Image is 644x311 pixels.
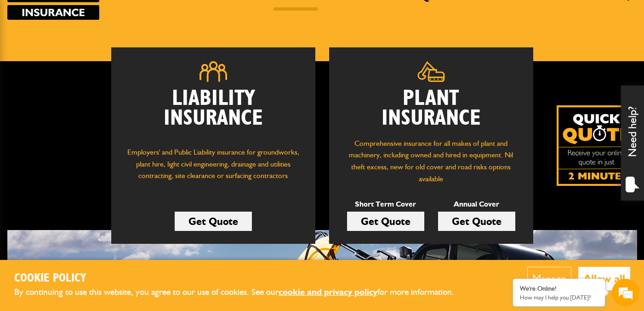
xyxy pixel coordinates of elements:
h2: Cookie Policy [14,271,469,286]
a: cookie and privacy policy [279,287,377,297]
button: Manage [527,267,571,290]
div: We're Online! [520,285,598,293]
div: Need help? [621,86,644,201]
img: Quick Quote [557,105,637,186]
p: Employers' and Public Liability insurance for groundworks, plant hire, light civil engineering, d... [125,146,302,190]
button: Allow all [578,267,630,290]
p: Short Term Cover [347,198,424,210]
a: Get Quote [175,212,252,231]
h2: Liability Insurance [125,89,302,138]
p: Comprehensive insurance for all makes of plant and machinery, including owned and hired in equipm... [343,138,519,184]
p: Annual Cover [438,198,515,210]
a: Get Quote [438,212,515,231]
p: By continuing to use this website, you agree to our use of cookies. See our for more information. [14,285,469,299]
p: How may I help you today? [520,294,598,301]
h2: Plant Insurance [343,89,519,128]
a: Get Quote [347,212,424,231]
a: Get your insurance quote isn just 2-minutes [557,105,637,186]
